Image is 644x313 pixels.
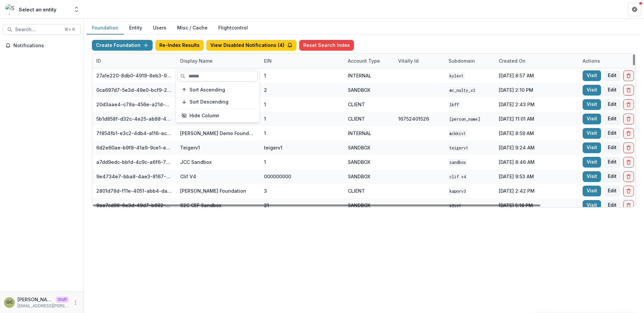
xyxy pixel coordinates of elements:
[394,57,423,64] div: Vitally Id
[87,21,124,35] button: Foundation
[19,6,56,13] div: Select an entity
[583,85,601,96] a: Visit
[180,144,200,151] div: Teigerv1
[448,144,469,151] code: teigerv1
[63,26,76,33] div: ⌘ + K
[348,187,365,194] div: CLIENT
[495,198,579,212] div: [DATE] 5:18 PM
[348,130,371,137] div: INTERNAL
[448,116,481,123] code: [PERSON_NAME]
[623,171,634,182] button: Delete Foundation
[583,114,601,124] a: Visit
[604,186,621,196] button: Edit
[448,87,476,94] code: mc_nulty_v2
[604,157,621,168] button: Edit
[17,296,53,303] p: [PERSON_NAME]
[348,101,365,108] div: CLIENT
[177,84,258,95] button: Sort Ascending
[495,126,579,140] div: [DATE] 8:59 AM
[604,99,621,110] button: Edit
[623,70,634,81] button: Delete Foundation
[583,128,601,139] a: Visit
[260,54,344,68] div: EIN
[190,87,225,93] span: Sort Ascending
[604,128,621,139] button: Edit
[444,57,479,64] div: Subdomain
[348,86,370,93] div: SANDBOX
[190,99,228,105] span: Sort Descending
[96,173,172,180] div: 9e4734e7-bba8-4ae3-8167-95d86cec7b4b
[448,159,467,166] code: sandbox
[177,97,258,107] button: Sort Descending
[344,57,384,64] div: Account Type
[448,173,467,180] code: Clif V4
[604,142,621,153] button: Edit
[604,200,621,211] button: Edit
[495,112,579,126] div: [DATE] 11:01 AM
[348,144,370,151] div: SANDBOX
[448,72,465,79] code: kylev1
[180,159,212,166] div: JCC Sandbox
[604,114,621,124] button: Edit
[264,130,266,137] div: 1
[264,115,266,122] div: 1
[394,54,444,68] div: Vitally Id
[92,54,176,68] div: ID
[583,186,601,196] a: Visit
[177,110,258,121] button: Hide Column
[92,40,153,51] button: Create Foundation
[180,202,221,209] div: S2C CEF Sandbox
[96,130,172,137] div: 7f854fb1-e3c2-4db4-a116-aca576521abc
[495,54,579,68] div: Created on
[448,101,460,108] code: lkff
[264,101,266,108] div: 1
[495,57,530,64] div: Created on
[176,57,217,64] div: Display Name
[604,171,621,182] button: Edit
[583,171,601,182] a: Visit
[579,57,604,64] div: Actions
[623,142,634,153] button: Delete Foundation
[495,83,579,97] div: [DATE] 2:10 PM
[264,173,291,180] div: 000000000
[180,130,256,137] div: [PERSON_NAME] Demo Foundation
[398,115,429,122] div: 16752401526
[180,173,196,180] div: Clif V4
[6,300,13,305] div: Grace Chang
[206,40,297,51] button: View Disabled Notifications (4)
[623,128,634,139] button: Delete Foundation
[124,21,148,35] button: Entity
[180,187,246,194] div: [PERSON_NAME] Foundation
[348,115,365,122] div: CLIENT
[72,3,81,16] button: Open entity switcher
[92,57,105,64] div: ID
[96,144,172,151] div: 6d2e60ae-b9f8-41a9-9ce1-e608d0f20ec5
[299,40,354,51] button: Reset Search Index
[623,200,634,211] button: Delete Foundation
[5,4,16,15] img: Select an entity
[96,159,172,166] div: a7dd9edc-bbfd-4c9c-a6f6-76d0743bf1cd
[583,70,601,81] a: Visit
[348,173,370,180] div: SANDBOX
[264,187,267,194] div: 3
[495,155,579,169] div: [DATE] 8:46 AM
[628,3,641,16] button: Get Help
[604,85,621,96] button: Edit
[348,202,370,209] div: SANDBOX
[583,200,601,211] a: Visit
[148,21,172,35] button: Users
[264,202,269,209] div: 21
[344,54,394,68] div: Account Type
[17,303,69,309] p: [EMAIL_ADDRESS][PERSON_NAME][DOMAIN_NAME]
[623,85,634,96] button: Delete Foundation
[623,114,634,124] button: Delete Foundation
[495,169,579,184] div: [DATE] 9:53 AM
[444,54,495,68] div: Subdomain
[3,40,81,51] button: Notifications
[604,70,621,81] button: Edit
[348,159,370,166] div: SANDBOX
[96,86,172,93] div: 0ca697d7-5e3d-49e0-bcf9-217f69e92d71
[623,157,634,168] button: Delete Foundation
